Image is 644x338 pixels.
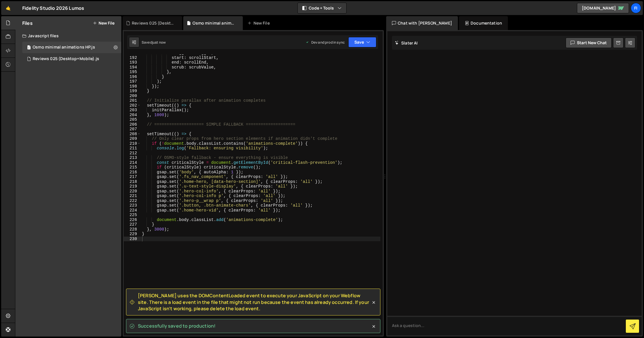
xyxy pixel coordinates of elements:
[1,1,15,15] a: 🤙
[124,127,141,132] div: 207
[132,20,175,26] div: Reviews 025 (Desktop+Mobile).js
[124,103,141,108] div: 202
[15,30,121,42] div: Javascript files
[124,227,141,232] div: 228
[22,20,33,26] h2: Files
[124,79,141,84] div: 197
[16,9,28,14] div: v 4.0.25
[124,184,141,189] div: 219
[124,232,141,237] div: 229
[93,21,114,25] button: New File
[306,40,345,45] div: Dev and prod in sync
[56,34,61,38] img: tab_keywords_by_traffic_grey.svg
[124,55,141,60] div: 192
[124,203,141,208] div: 223
[124,65,141,70] div: 194
[9,15,14,20] img: website_grey.svg
[124,213,141,218] div: 225
[124,75,141,79] div: 196
[386,16,458,30] div: Chat with [PERSON_NAME]
[348,37,376,47] button: Save
[33,45,95,50] div: Osmo minimal animations HP.js
[33,56,99,62] div: Reviews 025 (Desktop+Mobile).js
[566,38,612,48] button: Start new chat
[577,3,629,13] a: [DOMAIN_NAME]
[247,20,272,26] div: New File
[142,40,166,45] div: Saved
[124,160,141,165] div: 214
[124,237,141,242] div: 230
[124,222,141,227] div: 227
[152,40,166,45] div: just now
[22,42,121,53] div: 16516/44886.js
[124,108,141,113] div: 203
[124,170,141,175] div: 216
[23,34,28,38] img: tab_domain_overview_orange.svg
[124,165,141,170] div: 215
[22,5,84,12] div: Fidelity Studio 2026 Lumos
[124,189,141,194] div: 220
[124,122,141,127] div: 206
[124,208,141,213] div: 224
[63,34,100,38] div: Keywords nach Traffic
[124,132,141,137] div: 208
[631,3,641,13] a: Fi
[124,89,141,94] div: 199
[27,46,31,50] span: 1
[124,218,141,222] div: 226
[124,146,141,151] div: 211
[124,117,141,122] div: 205
[124,151,141,156] div: 212
[459,16,508,30] div: Documentation
[124,70,141,75] div: 195
[15,15,96,20] div: Domain: [PERSON_NAME][DOMAIN_NAME]
[30,34,42,38] div: Domain
[9,9,14,14] img: logo_orange.svg
[138,292,371,312] span: [PERSON_NAME] uses the DOMContentLoaded event to execute your JavaScript on your Webflow site. Th...
[124,174,141,179] div: 217
[124,84,141,89] div: 198
[138,323,216,329] span: Successfully saved to production!
[124,136,141,141] div: 209
[124,98,141,103] div: 201
[395,40,418,46] h2: Slater AI
[193,20,236,26] div: Osmo minimal animations HP.js
[124,94,141,99] div: 200
[22,53,121,65] div: 16516/44892.js
[124,194,141,198] div: 221
[124,179,141,184] div: 218
[124,155,141,160] div: 213
[298,3,346,13] button: Code + Tools
[124,198,141,203] div: 222
[124,60,141,65] div: 193
[124,141,141,146] div: 210
[124,113,141,118] div: 204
